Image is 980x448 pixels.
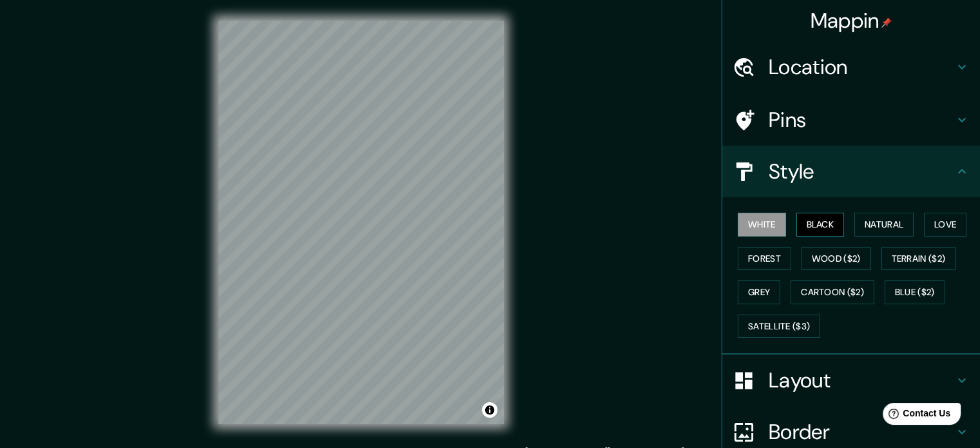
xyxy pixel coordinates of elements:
[924,213,966,237] button: Love
[769,54,954,80] h4: Location
[218,21,504,424] canvas: Map
[811,8,892,34] h4: Mappin
[482,402,497,418] button: Toggle attribution
[769,159,954,184] h4: Style
[769,107,954,133] h4: Pins
[722,41,980,93] div: Location
[796,213,845,237] button: Black
[722,94,980,146] div: Pins
[738,213,786,237] button: White
[881,247,956,271] button: Terrain ($2)
[885,280,945,304] button: Blue ($2)
[881,17,892,28] img: pin-icon.png
[722,355,980,406] div: Layout
[769,419,954,445] h4: Border
[769,367,954,393] h4: Layout
[854,213,914,237] button: Natural
[738,247,791,271] button: Forest
[802,247,871,271] button: Wood ($2)
[738,280,780,304] button: Grey
[738,315,820,338] button: Satellite ($3)
[791,280,874,304] button: Cartoon ($2)
[865,398,966,434] iframe: Help widget launcher
[722,146,980,197] div: Style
